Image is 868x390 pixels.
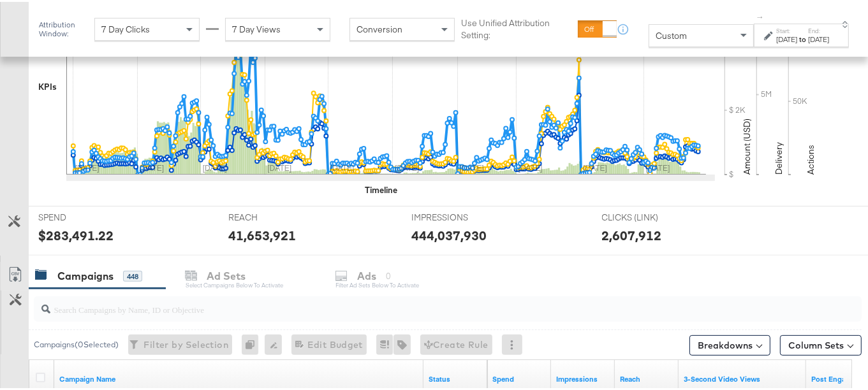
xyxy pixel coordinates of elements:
label: End: [808,25,829,33]
input: Search Campaigns by Name, ID or Objective [50,290,788,315]
div: 0 [242,333,265,353]
span: Custom [656,28,687,40]
span: Conversion [357,22,402,33]
label: Use Unified Attribution Setting: [461,15,573,39]
span: SPEND [38,210,134,222]
button: Breakdowns [689,333,770,354]
span: ↑ [755,13,767,18]
div: Attribution Window: [38,18,88,36]
a: The number of times your ad was served. On mobile apps an ad is counted as served the first time ... [556,373,610,383]
a: Your campaign name. [59,373,418,383]
button: Column Sets [780,333,862,354]
div: [DATE] [776,32,797,43]
span: REACH [229,210,325,222]
div: 444,037,930 [411,224,487,243]
div: 448 [123,269,142,280]
span: IMPRESSIONS [411,210,507,222]
div: Campaigns ( 0 Selected) [34,337,119,349]
a: The total amount spent to date. [492,373,546,383]
div: Campaigns [57,267,114,282]
div: $283,491.22 [38,224,114,243]
span: CLICKS (LINK) [602,210,698,222]
div: [DATE] [808,32,829,43]
strong: to [797,32,808,42]
a: Shows the current state of your Ad Campaign. [429,373,482,383]
a: The number of people your ad was served to. [620,373,673,383]
text: Delivery [773,140,784,173]
text: Actions [805,143,816,173]
div: KPIs [38,79,57,91]
span: 7 Day Clicks [101,22,150,33]
label: Start: [776,25,797,33]
div: 2,607,912 [602,224,662,243]
div: Timeline [365,182,398,194]
text: Amount (USD) [741,117,753,173]
div: 41,653,921 [229,224,297,243]
span: 7 Day Views [232,22,281,33]
a: The number of times your video was viewed for 3 seconds or more. [684,373,801,383]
